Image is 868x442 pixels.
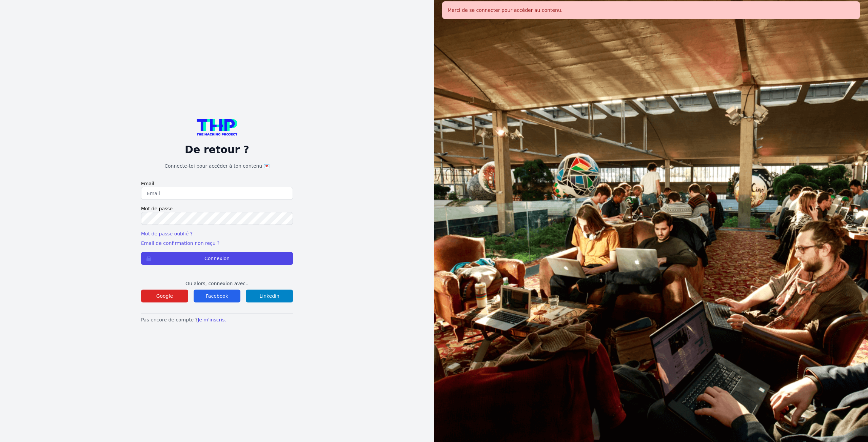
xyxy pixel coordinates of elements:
[246,290,293,302] button: Linkedin
[141,205,293,212] label: Mot de passe
[141,240,219,246] a: Email de confirmation non reçu ?
[141,252,293,265] button: Connexion
[141,180,293,187] label: Email
[141,144,293,156] p: De retour ?
[141,163,293,169] h1: Connecte-toi pour accéder à ton contenu 💌
[442,1,860,19] div: Merci de se connecter pour accéder au contenu.
[141,280,293,287] p: Ou alors, connexion avec..
[198,317,226,322] a: Je m'inscris.
[141,290,188,302] button: Google
[197,119,237,135] img: logo
[194,290,241,302] button: Facebook
[141,316,293,323] p: Pas encore de compte ?
[141,231,193,236] a: Mot de passe oublié ?
[141,187,293,200] input: Email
